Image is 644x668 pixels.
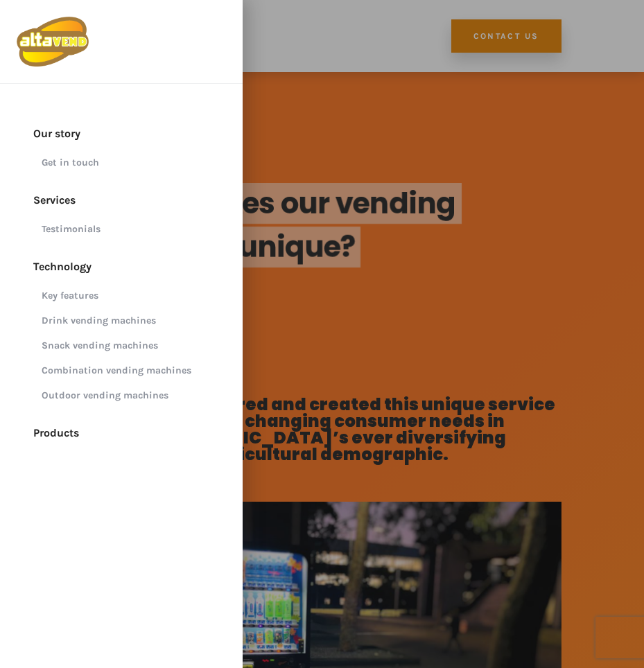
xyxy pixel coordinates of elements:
[8,333,243,358] a: Snack vending machines
[8,150,243,175] a: Get in touch
[8,217,243,242] a: Testimonials
[8,383,243,408] a: Outdoor vending machines
[8,308,243,333] a: Drink vending machines
[8,283,243,308] a: Key features
[8,358,243,383] a: Combination vending machines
